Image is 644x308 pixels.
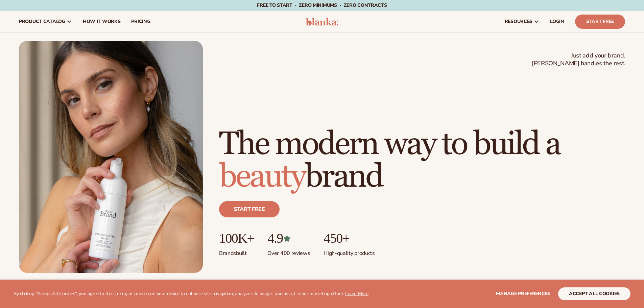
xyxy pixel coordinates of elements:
[83,19,121,24] span: How It Works
[219,201,280,217] a: Start free
[496,290,550,297] span: Manage preferences
[267,246,310,257] p: Over 400 reviews
[219,157,305,196] span: beauty
[558,287,630,300] button: accept all cookies
[496,287,550,300] button: Manage preferences
[324,231,375,246] p: 450+
[324,246,375,257] p: High-quality products
[545,11,570,32] a: LOGIN
[219,128,625,193] h1: The modern way to build a brand
[14,291,368,297] p: By clicking "Accept All Cookies", you agree to the storing of cookies on your device to enhance s...
[219,231,254,246] p: 100K+
[345,290,368,297] a: Learn More
[499,11,545,32] a: resources
[19,41,203,273] img: Female holding tanning mousse.
[77,11,126,32] a: How It Works
[306,18,338,26] img: logo
[126,11,156,32] a: pricing
[19,19,65,24] span: product catalog
[219,246,254,257] p: Brands built
[575,15,625,29] a: Start Free
[257,2,387,8] span: Free to start · ZERO minimums · ZERO contracts
[532,52,625,68] span: Just add your brand. [PERSON_NAME] handles the rest.
[131,19,150,24] span: pricing
[550,19,564,24] span: LOGIN
[267,231,310,246] p: 4.9
[14,11,77,32] a: product catalog
[505,19,532,24] span: resources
